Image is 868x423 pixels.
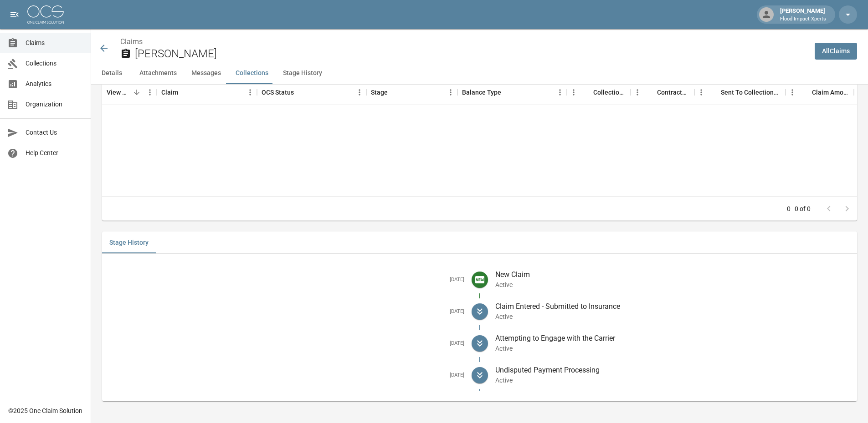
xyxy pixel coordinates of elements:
div: Collections Fee [593,80,626,105]
div: Claim Amount [786,80,854,105]
h5: [DATE] [109,340,464,347]
button: Details [91,62,132,84]
div: View Collection [102,80,157,105]
button: Menu [243,86,257,99]
div: Balance Type [462,80,501,105]
div: OCS Status [257,80,366,105]
p: Active [495,312,850,321]
div: anchor tabs [91,62,868,84]
span: Claims [26,38,83,48]
div: Sent To Collections Date [721,80,781,105]
div: Stage [371,80,388,105]
button: Stage History [276,62,329,84]
button: Sort [130,86,143,99]
h5: [DATE] [109,308,464,315]
p: 0–0 of 0 [787,204,811,213]
div: Claim [161,80,178,105]
button: Sort [708,86,721,99]
p: Active [495,344,850,353]
p: Claim Entered - Submitted to Insurance [495,301,850,312]
button: Menu [631,86,644,99]
button: Menu [694,86,708,99]
button: Sort [294,86,307,99]
p: Undisputed Payment Processing [495,365,850,376]
p: Active [495,376,850,385]
span: Contact Us [26,128,83,137]
p: Flood Impact Xperts [780,15,826,23]
button: Menu [143,86,157,99]
a: Claims [120,37,143,46]
button: Stage History [102,232,156,253]
div: OCS Status [262,80,294,105]
span: Organization [26,100,83,109]
div: © 2025 One Claim Solution [8,406,82,415]
button: Menu [353,86,366,99]
p: Active [495,280,850,289]
div: View Collection [107,80,130,105]
h5: [DATE] [109,277,464,283]
div: Stage [366,80,457,105]
div: Contractor Amount [657,80,690,105]
button: Attachments [132,62,184,84]
button: Messages [184,62,228,84]
button: Menu [786,86,799,99]
button: Sort [501,86,514,99]
button: Menu [567,86,580,99]
div: related-list tabs [102,232,857,253]
button: Sort [799,86,812,99]
div: Claim Amount [812,80,849,105]
button: Menu [553,86,567,99]
div: Sent To Collections Date [694,80,786,105]
div: Contractor Amount [631,80,694,105]
div: Claim [157,80,257,105]
button: Sort [388,86,401,99]
button: Collections [228,62,276,84]
button: Sort [580,86,593,99]
button: open drawer [5,5,24,24]
button: Menu [444,86,457,99]
div: Collections Fee [567,80,631,105]
button: Sort [644,86,657,99]
button: Sort [178,86,191,99]
h5: [DATE] [109,372,464,379]
h2: [PERSON_NAME] [135,47,807,60]
div: [PERSON_NAME] [776,6,830,23]
nav: breadcrumb [120,36,807,47]
p: Attempting to Engage with the Carrier [495,333,850,344]
p: New Claim [495,269,850,280]
div: Balance Type [457,80,567,105]
span: Collections [26,59,83,68]
span: Analytics [26,79,83,89]
img: ocs-logo-white-transparent.png [27,5,64,24]
a: AllClaims [815,43,857,60]
span: Help Center [26,148,83,158]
